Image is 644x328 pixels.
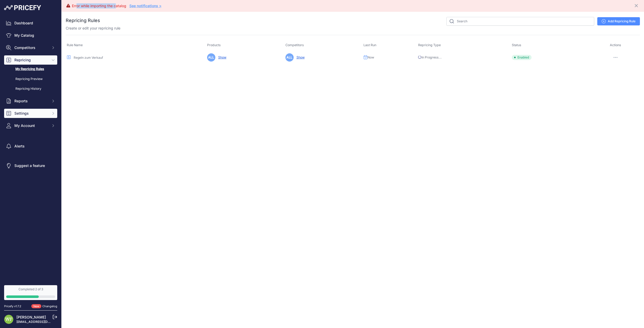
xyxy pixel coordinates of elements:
span: Repricing [14,57,48,63]
span: Competitors [285,43,304,47]
span: Reports [14,98,48,104]
span: ALL [207,53,215,62]
button: My Account [4,121,57,130]
input: Search [446,17,594,26]
a: Repricing History [4,84,57,93]
button: Repricing [4,55,57,65]
a: My Catalog [4,31,57,40]
a: See notifications > [129,4,161,8]
a: Completed 2 of 3 [4,285,57,300]
a: Changelog [42,304,57,308]
button: Settings [4,109,57,118]
span: Competitors [14,45,48,50]
a: Show [294,55,305,59]
div: Error while importing the catalog [72,3,126,8]
a: My Repricing Rules [4,65,57,74]
a: Repricing Preview [4,75,57,84]
div: Pricefy v1.7.2 [4,304,21,309]
a: [PERSON_NAME] [16,315,46,319]
div: Completed 2 of 3 [6,287,55,291]
a: Add Repricing Rule [597,17,640,25]
nav: Sidebar [4,18,57,279]
span: In Progress... [418,55,441,59]
span: Status [512,43,521,47]
a: Suggest a feature [4,161,57,170]
a: [EMAIL_ADDRESS][DOMAIN_NAME] [16,320,70,324]
button: Close [634,2,640,8]
h2: Repricing Rules [66,17,100,24]
a: Alerts [4,142,57,151]
button: Reports [4,96,57,106]
span: Enabled [512,55,532,60]
p: Create or edit your repricing rule [66,26,120,31]
span: Settings [14,111,48,116]
a: Show [216,55,226,59]
a: Regeln zum Verkauf [74,56,103,59]
span: Now [368,55,374,59]
span: My Account [14,123,48,128]
button: Competitors [4,43,57,52]
span: New [31,304,41,309]
span: Rule Name [67,43,83,47]
img: Pricefy Logo [4,5,41,10]
span: Last Run [363,43,376,47]
span: ALL [285,53,294,62]
span: Actions [610,43,621,47]
span: Repricing Type [418,43,441,47]
a: Dashboard [4,18,57,28]
span: Products [207,43,221,47]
